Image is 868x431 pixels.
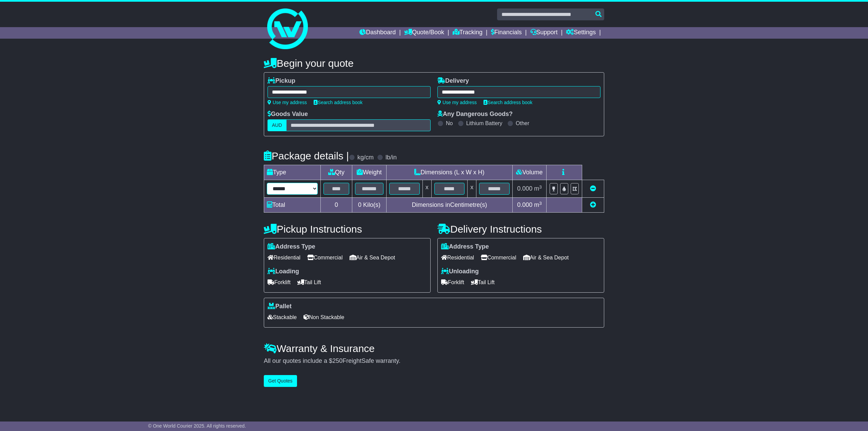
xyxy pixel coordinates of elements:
[512,165,546,180] td: Volume
[268,277,291,288] span: Forklift
[534,201,542,208] span: m
[441,252,474,263] span: Residential
[441,268,479,275] label: Unloading
[264,343,604,354] h4: Warranty & Insurance
[268,100,307,105] a: Use my address
[446,120,453,126] label: No
[303,312,344,322] span: Non Stackable
[314,100,362,105] a: Search address book
[268,303,292,310] label: Pallet
[268,119,287,131] label: AUD
[297,277,321,288] span: Tail Lift
[422,180,431,198] td: x
[321,198,352,213] td: 0
[268,312,297,322] span: Stackable
[148,423,246,429] span: © One World Courier 2025. All rights reserved.
[268,111,308,118] label: Goods Value
[466,120,502,126] label: Lithium Battery
[590,201,596,208] a: Add new item
[352,198,387,213] td: Kilo(s)
[264,223,431,235] h4: Pickup Instructions
[264,58,604,69] h4: Begin your quote
[386,165,512,180] td: Dimensions (L x W x H)
[268,268,299,275] label: Loading
[539,201,542,206] sup: 3
[358,201,361,208] span: 0
[517,201,532,208] span: 0.000
[453,27,482,39] a: Tracking
[359,27,396,39] a: Dashboard
[264,150,349,161] h4: Package details |
[491,27,522,39] a: Financials
[350,252,395,263] span: Air & Sea Depot
[264,357,604,365] div: All our quotes include a $ FreightSafe warranty.
[268,243,315,251] label: Address Type
[566,27,596,39] a: Settings
[539,184,542,190] sup: 3
[471,277,495,288] span: Tail Lift
[321,165,352,180] td: Qty
[481,252,516,263] span: Commercial
[357,154,374,161] label: kg/cm
[530,27,558,39] a: Support
[437,100,477,105] a: Use my address
[523,252,569,263] span: Air & Sea Depot
[264,198,321,213] td: Total
[268,252,300,263] span: Residential
[386,154,397,161] label: lb/in
[332,357,342,364] span: 250
[517,185,532,192] span: 0.000
[441,277,464,288] span: Forklift
[264,165,321,180] td: Type
[516,120,529,126] label: Other
[437,223,604,235] h4: Delivery Instructions
[534,185,542,192] span: m
[484,100,532,105] a: Search address book
[441,243,489,251] label: Address Type
[468,180,476,198] td: x
[352,165,387,180] td: Weight
[386,198,512,213] td: Dimensions in Centimetre(s)
[264,375,297,387] button: Get Quotes
[268,77,295,85] label: Pickup
[404,27,444,39] a: Quote/Book
[307,252,342,263] span: Commercial
[437,77,469,85] label: Delivery
[590,185,596,192] a: Remove this item
[437,111,513,118] label: Any Dangerous Goods?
